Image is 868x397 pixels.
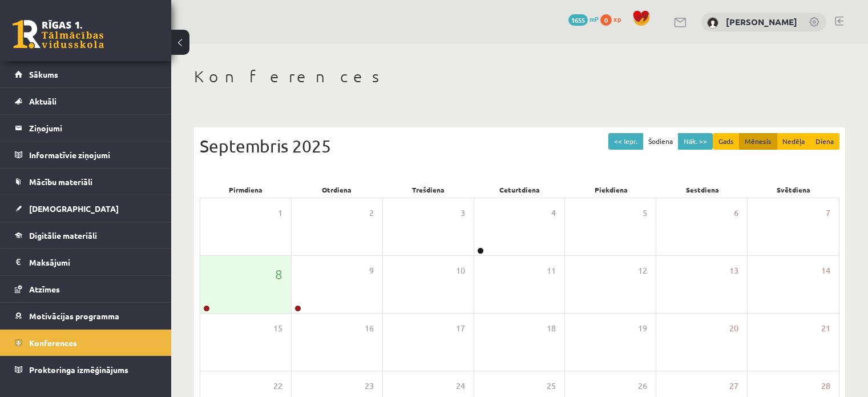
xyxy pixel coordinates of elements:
div: Otrdiena [291,182,382,198]
span: 26 [638,380,647,392]
span: Digitālie materiāli [29,230,97,240]
span: 18 [547,322,556,335]
h1: Konferences [194,67,845,86]
legend: Maksājumi [29,249,157,275]
div: Svētdiena [748,182,839,198]
a: Digitālie materiāli [15,222,157,248]
span: 27 [729,380,738,392]
span: mP [590,14,599,23]
a: Aktuāli [15,88,157,114]
span: xp [613,14,621,23]
span: 19 [638,322,647,335]
a: Proktoringa izmēģinājums [15,356,157,383]
button: Nedēļa [777,133,810,150]
span: 20 [729,322,738,335]
span: Sākums [29,69,58,79]
span: Proktoringa izmēģinājums [29,364,128,375]
span: 13 [729,264,738,277]
a: Mācību materiāli [15,169,157,195]
span: 25 [547,380,556,392]
span: 22 [273,380,282,392]
a: [DEMOGRAPHIC_DATA] [15,195,157,222]
a: Atzīmes [15,276,157,302]
div: Trešdiena [382,182,474,198]
a: Sākums [15,61,157,87]
span: 1655 [568,14,588,26]
legend: Informatīvie ziņojumi [29,142,157,168]
a: 1655 mP [568,14,599,23]
a: Maksājumi [15,249,157,275]
button: Mēnesis [739,133,777,150]
span: Aktuāli [29,96,56,106]
div: Sestdiena [657,182,748,198]
a: Informatīvie ziņojumi [15,142,157,168]
a: [PERSON_NAME] [726,16,797,27]
span: 15 [273,322,282,335]
div: Ceturtdiena [474,182,565,198]
legend: Ziņojumi [29,115,157,141]
a: Rīgas 1. Tālmācības vidusskola [13,20,104,49]
div: Pirmdiena [200,182,291,198]
span: 5 [643,207,647,219]
span: 12 [638,264,647,277]
span: Mācību materiāli [29,177,92,187]
span: Motivācijas programma [29,311,119,321]
div: Septembris 2025 [200,133,839,159]
a: Konferences [15,330,157,356]
span: 24 [456,380,465,392]
span: 11 [547,264,556,277]
span: 8 [275,264,282,284]
img: Elza Veinberga [707,17,718,29]
span: 0 [600,14,612,26]
span: 4 [551,207,556,219]
span: 23 [365,380,374,392]
span: 3 [461,207,465,219]
span: Konferences [29,338,77,348]
button: Šodiena [643,133,679,150]
div: Piekdiena [566,182,657,198]
span: 9 [369,264,374,277]
a: Motivācijas programma [15,303,157,329]
span: Atzīmes [29,284,60,294]
a: 0 xp [600,14,627,23]
button: Diena [810,133,839,150]
span: 2 [369,207,374,219]
button: Gads [713,133,740,150]
button: Nāk. >> [678,133,713,150]
button: << Iepr. [608,133,643,150]
span: [DEMOGRAPHIC_DATA] [29,203,119,214]
span: 1 [278,207,282,219]
a: Ziņojumi [15,115,157,141]
span: 21 [821,322,830,335]
span: 10 [456,264,465,277]
span: 6 [734,207,738,219]
span: 16 [365,322,374,335]
span: 28 [821,380,830,392]
span: 17 [456,322,465,335]
span: 7 [826,207,830,219]
span: 14 [821,264,830,277]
